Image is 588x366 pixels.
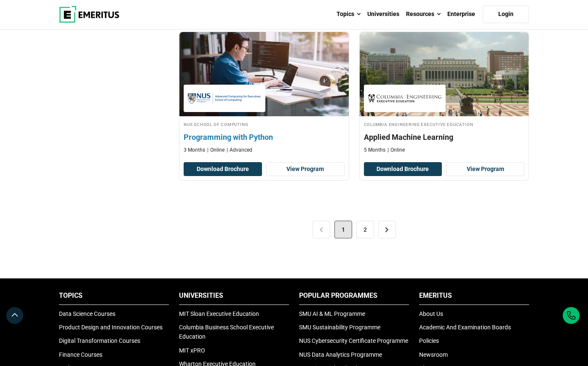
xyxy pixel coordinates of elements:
p: Online [388,147,405,154]
img: NUS School of Computing [188,89,261,108]
a: View Program [266,162,345,176]
span: 1 [334,221,352,238]
a: Policies [419,337,439,344]
a: Product Design and Innovation Courses [59,324,163,331]
a: NUS Cybersecurity Certificate Programme [299,337,408,344]
p: 5 Months [364,147,385,154]
a: SMU AI & ML Programme [299,310,365,317]
a: Digital Transformation Courses [59,337,140,344]
a: About Us [419,310,443,317]
a: Academic And Examination Boards [419,324,511,331]
a: NUS Data Analytics Programme [299,351,382,358]
button: Download Brochure [364,162,442,176]
a: MIT Sloan Executive Education [179,310,259,317]
h4: Columbia Engineering Executive Education [364,120,525,128]
a: AI and Machine Learning Course by Columbia Engineering Executive Education - Columbia Engineering... [360,32,529,158]
img: Programming with Python | Online AI and Machine Learning Course [171,28,357,120]
p: Advanced [227,147,252,154]
a: Finance Courses [59,351,102,358]
a: Newsroom [419,351,448,358]
img: Columbia Engineering Executive Education [368,89,441,108]
h4: NUS School of Computing [184,120,345,128]
p: Online [207,147,225,154]
a: > [378,221,396,238]
img: Applied Machine Learning | Online AI and Machine Learning Course [360,32,529,116]
a: Login [483,5,529,23]
a: Data Science Courses [59,310,115,317]
button: Download Brochure [184,162,262,176]
a: SMU Sustainability Programme [299,324,380,331]
a: Columbia Business School Executive Education [179,324,274,340]
a: MIT xPRO [179,347,205,354]
p: 3 Months [184,147,205,154]
a: 2 [356,221,374,238]
a: View Program [446,162,524,176]
h4: Programming with Python [184,132,345,142]
a: AI and Machine Learning Course by NUS School of Computing - NUS School of Computing NUS School of... [179,32,349,158]
h4: Applied Machine Learning [364,132,525,142]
